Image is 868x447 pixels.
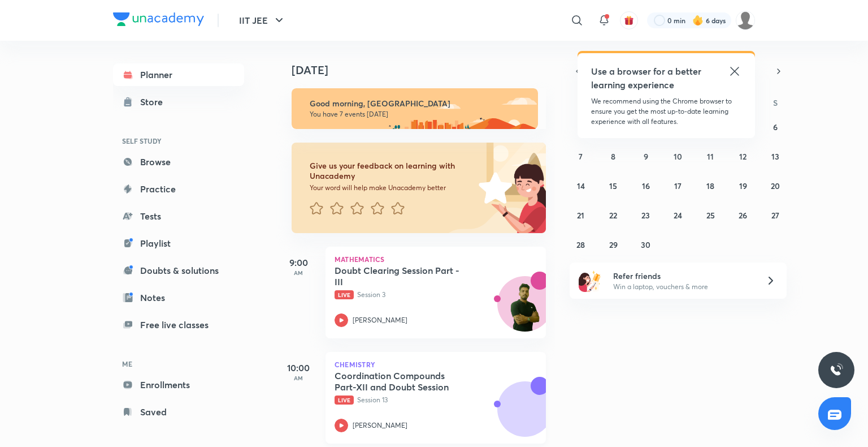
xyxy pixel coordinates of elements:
abbr: September 27, 2025 [771,210,779,221]
img: avatar [624,15,634,25]
p: AM [276,375,321,381]
button: September 24, 2025 [669,206,687,224]
button: September 14, 2025 [572,177,590,195]
a: Doubts & solutions [113,259,244,282]
p: You have 7 events [DATE] [310,110,528,119]
img: streak [692,15,704,26]
p: Session 13 [335,395,512,405]
p: Session 3 [335,290,512,300]
a: Store [113,91,244,113]
span: Live [335,396,354,405]
button: September 19, 2025 [734,177,752,195]
abbr: September 9, 2025 [644,151,648,162]
p: [PERSON_NAME] [353,315,407,325]
abbr: September 30, 2025 [641,239,650,250]
abbr: September 16, 2025 [642,180,650,191]
abbr: September 8, 2025 [611,151,615,162]
abbr: September 18, 2025 [706,180,714,191]
button: September 20, 2025 [766,177,784,195]
img: morning [292,88,538,129]
button: September 6, 2025 [766,118,784,136]
abbr: September 19, 2025 [739,180,747,191]
abbr: September 26, 2025 [739,210,747,221]
abbr: September 20, 2025 [771,180,780,191]
a: Saved [113,401,244,423]
a: Notes [113,286,244,309]
div: Store [140,95,170,109]
span: Live [335,290,354,299]
h5: Use a browser for a better learning experience [591,65,704,92]
h6: ME [113,354,244,373]
h5: 9:00 [276,256,321,269]
a: Browse [113,151,244,173]
button: September 30, 2025 [637,235,655,253]
abbr: September 6, 2025 [773,122,778,132]
button: September 12, 2025 [734,147,752,165]
p: Win a laptop, vouchers & more [613,282,752,292]
a: Playlist [113,232,244,255]
a: Tests [113,205,244,227]
button: September 28, 2025 [572,235,590,253]
abbr: September 23, 2025 [641,210,650,221]
button: September 26, 2025 [734,206,752,224]
button: September 11, 2025 [701,147,719,165]
button: September 18, 2025 [701,177,719,195]
button: IIT JEE [232,9,293,32]
abbr: September 24, 2025 [674,210,682,221]
abbr: September 13, 2025 [771,151,779,162]
a: Free live classes [113,313,244,336]
p: AM [276,269,321,276]
p: Your word will help make Unacademy better [310,183,475,192]
button: September 8, 2025 [604,147,622,165]
a: Company Logo [113,12,204,29]
img: Avatar [498,282,552,337]
h4: [DATE] [292,63,557,77]
abbr: September 7, 2025 [579,151,583,162]
h6: SELF STUDY [113,131,244,151]
button: September 29, 2025 [604,235,622,253]
button: September 9, 2025 [637,147,655,165]
button: September 27, 2025 [766,206,784,224]
a: Enrollments [113,373,244,396]
abbr: September 12, 2025 [739,151,747,162]
abbr: September 11, 2025 [707,151,714,162]
p: Chemistry [335,361,537,368]
img: referral [579,269,601,292]
h6: Give us your feedback on learning with Unacademy [310,161,475,181]
abbr: September 17, 2025 [674,180,682,191]
button: September 10, 2025 [669,147,687,165]
abbr: September 22, 2025 [609,210,617,221]
button: September 7, 2025 [572,147,590,165]
h6: Good morning, [GEOGRAPHIC_DATA] [310,98,528,109]
p: We recommend using the Chrome browser to ensure you get the most up-to-date learning experience w... [591,96,741,127]
h6: Refer friends [613,270,752,282]
abbr: September 21, 2025 [577,210,584,221]
button: September 13, 2025 [766,147,784,165]
button: September 22, 2025 [604,206,622,224]
button: September 25, 2025 [701,206,719,224]
abbr: September 28, 2025 [576,239,585,250]
button: September 16, 2025 [637,177,655,195]
img: feedback_image [440,143,546,233]
img: Company Logo [113,12,204,26]
abbr: September 10, 2025 [674,151,682,162]
a: Planner [113,63,244,86]
abbr: Saturday [773,97,778,108]
abbr: September 15, 2025 [609,180,617,191]
h5: Doubt Clearing Session Part - III [335,265,475,287]
h5: Coordination Compounds Part-XII and Doubt Session [335,370,475,393]
img: ttu [830,363,843,377]
abbr: September 25, 2025 [706,210,715,221]
p: Mathematics [335,256,537,263]
abbr: September 29, 2025 [609,239,618,250]
abbr: September 14, 2025 [577,180,585,191]
button: September 21, 2025 [572,206,590,224]
button: avatar [620,11,638,29]
a: Practice [113,178,244,200]
button: September 17, 2025 [669,177,687,195]
button: September 15, 2025 [604,177,622,195]
img: SANJU TALUKDAR [736,11,755,30]
p: [PERSON_NAME] [353,420,407,431]
button: September 23, 2025 [637,206,655,224]
h5: 10:00 [276,361,321,375]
